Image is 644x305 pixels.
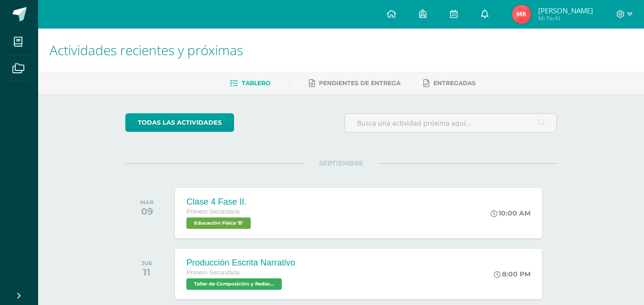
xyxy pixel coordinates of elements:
a: todas las Actividades [125,113,234,132]
img: bbdbd1efc2aa7d8165be47b9ab634b90.png [512,5,531,24]
span: Primero Secundaria [186,208,239,215]
input: Busca una actividad próxima aquí... [345,114,556,132]
a: Entregadas [423,76,476,91]
a: Pendientes de entrega [309,76,400,91]
span: SEPTIEMBRE [304,159,378,167]
span: Entregadas [433,79,476,87]
span: Tablero [242,79,270,87]
span: Mi Perfil [538,14,593,22]
div: Clase 4 Fase II. [186,197,253,207]
span: Primero Secundaria [186,269,239,276]
div: 10:00 AM [491,209,531,217]
span: Educación Física 'B' [186,217,251,229]
span: Taller de Composición y Redacción 'B' [186,278,282,290]
span: Actividades recientes y próximas [50,41,243,59]
div: 09 [140,206,153,217]
div: Producción Escrita Narrativo [186,258,295,268]
span: [PERSON_NAME] [538,6,593,15]
div: MAR [140,199,153,206]
div: 8:00 PM [494,270,531,278]
div: JUE [142,260,153,266]
a: Tablero [230,76,270,91]
div: 11 [142,266,153,278]
span: Pendientes de entrega [319,79,400,87]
